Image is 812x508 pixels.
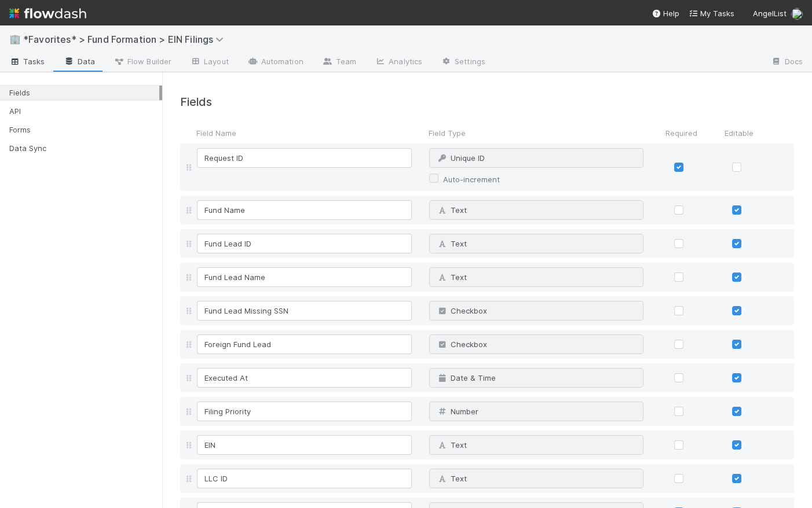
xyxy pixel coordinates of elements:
span: Text [437,474,467,483]
a: Settings [431,53,495,72]
input: Untitled field [197,334,412,354]
a: Why can't I edit type? [559,306,638,315]
span: Flow Builder [114,56,171,67]
a: Why can't I edit type? [559,373,638,382]
span: Checkbox [437,306,487,315]
label: Auto-increment [443,172,500,186]
input: Untitled field [197,469,412,488]
a: Why can't I edit type? [559,273,638,282]
a: Why can't I edit type? [559,474,638,483]
div: Required [652,127,710,139]
img: avatar_b467e446-68e1-4310-82a7-76c532dc3f4b.png [791,8,803,20]
a: Why can't I edit type? [559,407,638,416]
a: Docs [762,53,812,72]
span: Checkbox [437,340,487,349]
span: Text [437,440,467,450]
a: Flow Builder [104,53,181,72]
span: Text [437,205,467,215]
span: My Tasks [689,9,734,18]
a: Why can't I edit type? [559,153,638,163]
span: Unique ID [437,153,485,163]
a: Data [54,53,104,72]
input: Untitled field [197,148,412,168]
input: Untitled field [197,200,412,220]
input: Untitled field [197,402,412,421]
span: Text [437,239,467,248]
div: Fields [9,86,159,100]
img: logo-inverted-e16ddd16eac7371096b0.svg [9,3,86,23]
span: Text [437,273,467,282]
input: Untitled field [197,435,412,455]
div: Field Name [194,127,420,139]
input: Untitled field [197,267,412,287]
a: Why can't I edit type? [559,440,638,450]
a: My Tasks [689,8,734,19]
a: Team [313,53,365,72]
span: Number [437,407,478,416]
div: Forms [9,123,159,137]
a: Why can't I edit type? [559,205,638,215]
a: Automation [238,53,313,72]
span: *Favorites* > Fund Formation > EIN Filings [23,34,229,45]
div: Help [652,8,679,19]
div: Editable [710,127,768,139]
span: AngelList [753,9,787,18]
a: Why can't I edit type? [559,340,638,349]
input: Untitled field [197,368,412,388]
span: Tasks [9,56,45,67]
input: Untitled field [197,234,412,253]
a: Why can't I edit type? [559,239,638,248]
a: Layout [181,53,238,72]
div: Data Sync [9,141,159,156]
span: Date & Time [437,373,496,382]
span: 🏢 [9,34,21,44]
h4: Fields [180,95,794,109]
div: API [9,104,159,119]
a: Analytics [365,53,431,72]
div: Field Type [420,127,652,139]
input: Untitled field [197,301,412,321]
